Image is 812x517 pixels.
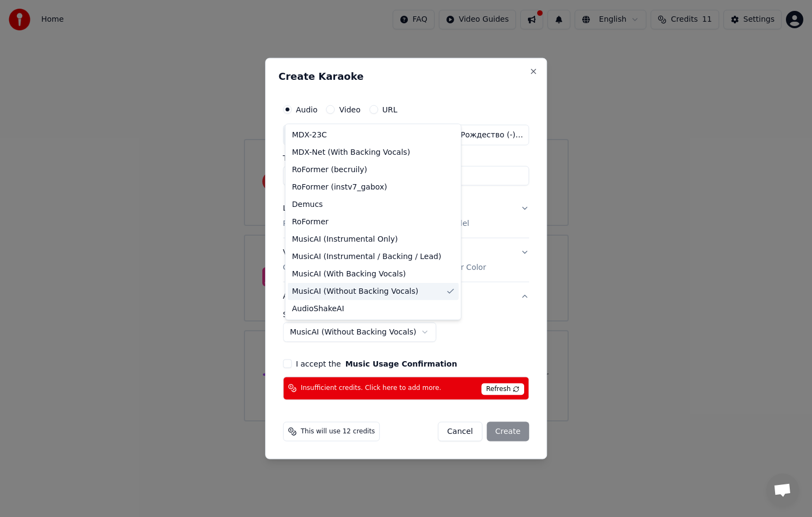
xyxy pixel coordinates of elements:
span: AudioShakeAI [292,303,344,314]
span: MusicAI (Without Backing Vocals) [292,286,419,297]
span: MusicAI (Instrumental Only) [292,234,398,244]
span: Demucs [292,199,323,210]
span: RoFormer (becruily) [292,164,368,175]
span: MDX-23C [292,130,327,141]
span: MusicAI (Instrumental / Backing / Lead) [292,251,442,262]
span: RoFormer (instv7_gabox) [292,181,387,192]
span: RoFormer [292,216,329,227]
span: MusicAI (With Backing Vocals) [292,268,406,279]
span: MDX-Net (With Backing Vocals) [292,147,411,157]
